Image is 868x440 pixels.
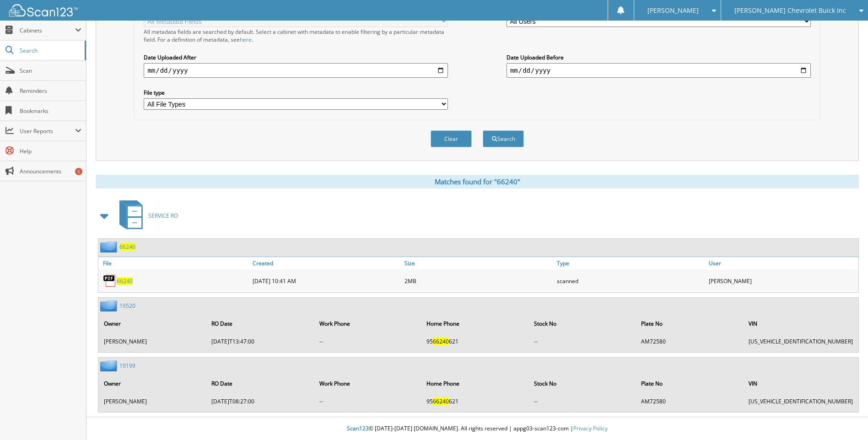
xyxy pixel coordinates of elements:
label: Date Uploaded Before [507,54,811,61]
a: 66240 [119,243,135,251]
th: Work Phone [315,374,421,393]
th: Home Phone [422,374,528,393]
div: scanned [555,272,706,290]
span: Cabinets [20,27,75,34]
span: 66240 [433,397,449,405]
button: Clear [431,130,472,147]
div: [PERSON_NAME] [706,272,858,290]
td: [PERSON_NAME] [99,394,206,409]
span: [PERSON_NAME] Chevrolet Buick Inc [734,8,846,13]
span: Help [20,147,81,155]
th: RO Date [207,314,313,333]
td: -- [529,334,636,349]
a: User [706,257,858,269]
label: File type [144,89,448,97]
span: User Reports [20,127,75,135]
td: -- [529,394,636,409]
img: folder2.png [100,300,119,311]
span: 66240 [433,338,449,345]
a: 19199 [119,362,135,370]
th: Owner [99,374,206,393]
div: 2MB [402,272,554,290]
th: VIN [744,374,857,393]
input: start [144,63,448,78]
div: © [DATE]-[DATE] [DOMAIN_NAME]. All rights reserved | appg03-scan123-com | [86,418,868,440]
img: scan123-logo-white.svg [9,4,78,16]
td: 95 621 [422,334,528,349]
th: Plate No [636,314,743,333]
span: Bookmarks [20,107,81,115]
img: folder2.png [100,360,119,371]
a: Created [250,257,402,269]
div: 5 [75,168,82,175]
span: [PERSON_NAME] [647,8,699,13]
span: Search [20,47,80,54]
a: SERVICE RO [114,198,178,234]
th: RO Date [207,374,313,393]
span: Reminders [20,87,81,95]
th: Plate No [636,374,743,393]
td: -- [315,334,421,349]
td: [US_VEHICLE_IDENTIFICATION_NUMBER] [744,334,857,349]
td: [DATE]T08:27:00 [207,394,313,409]
th: Owner [99,314,206,333]
iframe: Chat Widget [822,396,868,440]
a: Type [555,257,706,269]
th: Home Phone [422,314,528,333]
label: Date Uploaded After [144,54,448,61]
a: 66240 [117,277,133,285]
span: Scan123 [347,424,369,432]
td: [PERSON_NAME] [99,334,206,349]
button: Search [483,130,524,147]
div: Matches found for "66240" [96,175,859,188]
td: -- [315,394,421,409]
td: AM72580 [636,394,743,409]
a: 19520 [119,302,135,310]
td: AM72580 [636,334,743,349]
th: Stock No [529,374,636,393]
img: PDF.png [103,274,117,288]
input: end [507,63,811,78]
span: SERVICE RO [148,212,178,220]
td: 95 621 [422,394,528,409]
a: Privacy Policy [573,424,608,432]
td: [US_VEHICLE_IDENTIFICATION_NUMBER] [744,394,857,409]
span: Announcements [20,167,81,175]
td: [DATE]T13:47:00 [207,334,313,349]
div: All metadata fields are searched by default. Select a cabinet with metadata to enable filtering b... [144,28,448,43]
a: Size [402,257,554,269]
img: folder2.png [100,241,119,252]
th: Stock No [529,314,636,333]
a: File [98,257,250,269]
th: Work Phone [315,314,421,333]
a: here [240,36,252,43]
span: Scan [20,67,81,75]
th: VIN [744,314,857,333]
div: [DATE] 10:41 AM [250,272,402,290]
